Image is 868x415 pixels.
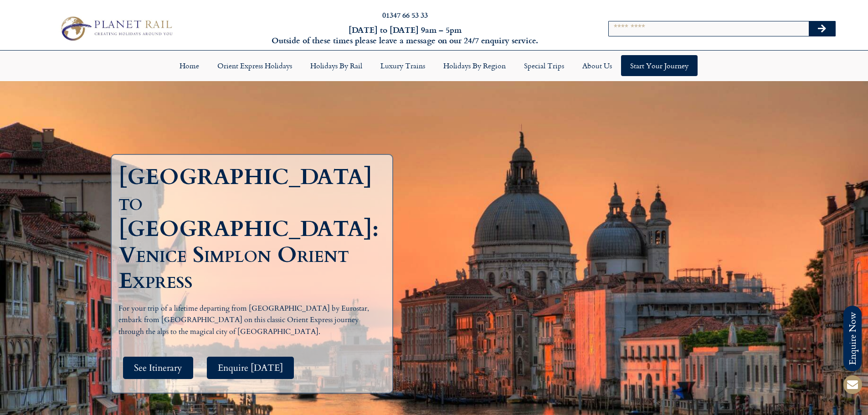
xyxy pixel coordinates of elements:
h1: [GEOGRAPHIC_DATA] to [GEOGRAPHIC_DATA]: Venice Simplon Orient Express [118,164,379,294]
h6: [DATE] to [DATE] 9am – 5pm Outside of these times please leave a message on our 24/7 enquiry serv... [234,25,576,46]
a: Enquire [DATE] [207,357,294,379]
a: See Itinerary [123,357,193,379]
a: Orient Express Holidays [208,55,301,76]
a: Holidays by Rail [301,55,371,76]
a: Holidays by Region [434,55,515,76]
span: See Itinerary [134,362,182,374]
a: 01347 66 53 33 [382,10,428,20]
a: Special Trips [515,55,573,76]
a: Home [170,55,208,76]
a: About Us [573,55,621,76]
button: Search [809,21,835,36]
img: Planet Rail Train Holidays Logo [56,14,175,43]
a: Start your Journey [621,55,698,76]
nav: Menu [5,55,863,76]
p: For your trip of a lifetime departing from [GEOGRAPHIC_DATA] by Eurostar, embark from [GEOGRAPHIC... [118,303,378,338]
a: Luxury Trains [371,55,434,76]
span: Enquire [DATE] [218,362,283,374]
